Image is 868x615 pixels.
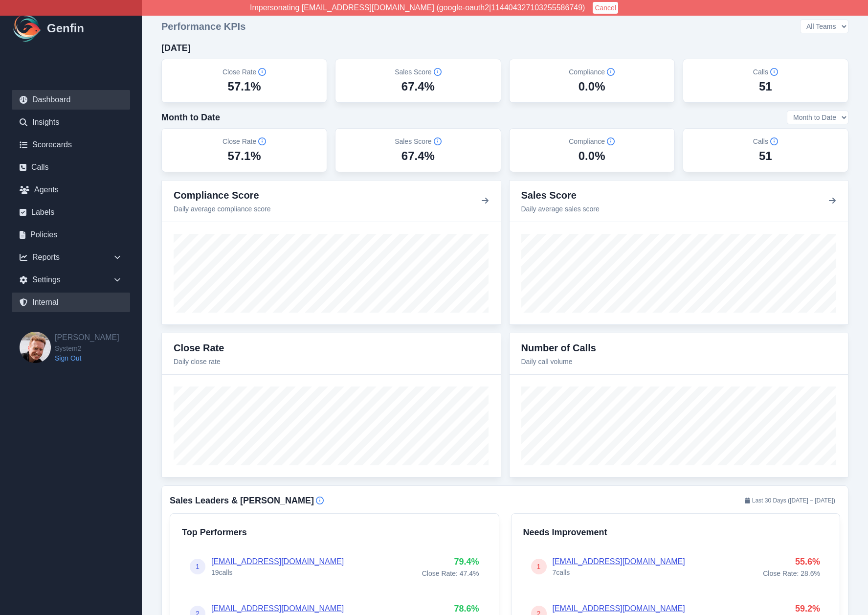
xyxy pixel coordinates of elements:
span: Info [258,68,266,76]
h3: Number of Calls [521,341,596,355]
a: Sign Out [55,353,119,363]
button: View details [481,195,489,207]
p: Daily average sales score [521,204,600,214]
h3: Sales Score [521,188,600,202]
a: Agents [12,180,130,200]
a: [EMAIL_ADDRESS][DOMAIN_NAME] [211,604,344,613]
p: 7 calls [553,568,685,577]
a: [EMAIL_ADDRESS][DOMAIN_NAME] [553,557,685,566]
div: 51 [759,148,772,164]
div: 51 [759,79,772,94]
h4: Top Performers [182,525,487,539]
h1: Genfin [47,21,84,36]
a: Policies [12,225,130,245]
div: 0.0% [579,79,605,94]
h4: [DATE] [161,41,191,55]
span: Info [434,68,442,76]
span: 1 [196,562,200,571]
a: [EMAIL_ADDRESS][DOMAIN_NAME] [553,604,685,613]
p: Daily call volume [521,357,596,366]
div: 57.1% [228,79,261,94]
h5: Sales Score [395,137,441,146]
span: Info [607,68,615,76]
h5: Compliance [569,137,615,146]
p: 55.6 % [763,555,820,569]
div: 67.4% [401,148,435,164]
h2: [PERSON_NAME] [55,332,119,343]
a: Scorecards [12,135,130,155]
h5: Calls [753,67,778,77]
h5: Sales Score [395,67,441,77]
span: Info [770,137,778,145]
p: 19 calls [211,568,344,577]
span: Info [316,497,324,504]
div: Settings [12,270,130,290]
h4: Sales Leaders & [PERSON_NAME] [170,494,314,507]
h3: Close Rate [174,341,224,355]
p: Close Rate: 47.4 % [422,569,479,578]
span: 1 [537,562,541,571]
a: Dashboard [12,90,130,110]
h4: Needs Improvement [523,525,828,539]
h5: Calls [753,137,778,146]
h4: Month to Date [161,111,220,124]
span: Last 30 Days ( [DATE] – [DATE] ) [740,495,840,506]
button: View details [828,195,836,207]
span: Info [607,137,615,145]
a: Calls [12,158,130,177]
span: Info [434,137,442,145]
img: Brian Dunagan [20,332,51,363]
p: 79.4 % [422,555,479,569]
p: Daily close rate [174,357,224,366]
h3: Compliance Score [174,188,270,202]
h5: Close Rate [223,137,266,146]
div: 67.4% [401,79,435,94]
h5: Compliance [569,67,615,77]
div: 0.0% [579,148,605,164]
span: System2 [55,343,119,353]
h5: Close Rate [223,67,266,77]
div: Reports [12,248,130,267]
span: Info [770,68,778,76]
a: Insights [12,113,130,132]
a: [EMAIL_ADDRESS][DOMAIN_NAME] [211,557,344,566]
img: Logo [12,13,43,44]
span: Info [258,137,266,145]
a: Labels [12,203,130,222]
div: 57.1% [228,148,261,164]
h3: Performance KPIs [161,20,245,33]
a: Internal [12,293,130,312]
button: Cancel [593,2,618,14]
p: Daily average compliance score [174,204,270,214]
p: Close Rate: 28.6 % [763,569,820,578]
